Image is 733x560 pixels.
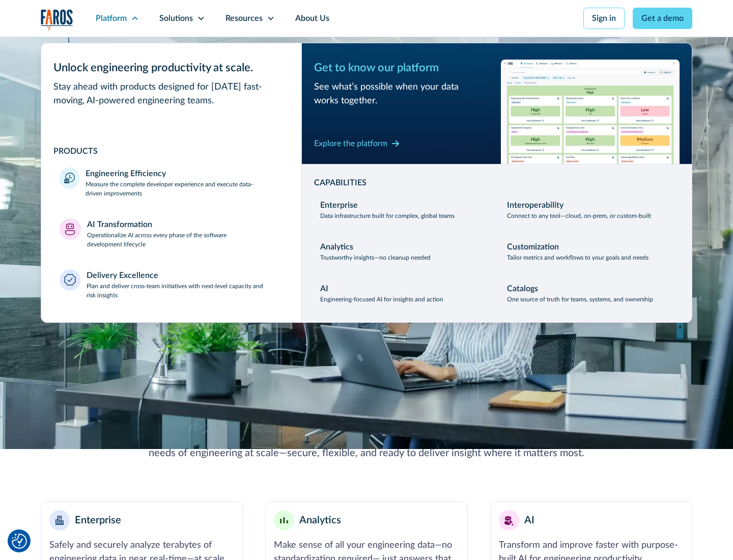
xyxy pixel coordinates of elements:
[96,12,127,24] div: Platform
[320,253,431,262] p: Trustworthy insights—no cleanup needed
[87,231,284,249] p: Operationalize AI across every phase of the software development lifecycle
[53,60,289,76] div: Unlock engineering productivity at scale.
[320,283,328,295] div: AI
[41,9,73,30] img: Logo of the analytics and reporting company Faros.
[583,8,625,29] a: Sign in
[507,295,653,304] p: One source of truth for teams, systems, and ownership
[55,516,64,525] img: Enterprise building blocks or structure icon
[53,161,289,204] a: Engineering EfficiencyMeasure the complete developer experience and execute data-driven improvements
[501,512,517,528] img: AI robot or assistant icon
[86,180,283,198] p: Measure the complete developer experience and execute data-driven improvements
[41,37,692,323] nav: Platform
[633,8,692,29] a: Get a demo
[524,513,534,528] div: AI
[314,135,400,152] a: Explore the platform
[280,517,288,524] img: Minimalist bar chart analytics icon
[53,212,289,255] a: AI TransformationOperationalize AI across every phase of the software development lifecycle
[320,241,353,253] div: Analytics
[501,60,680,164] img: Workflow productivity trends heatmap chart
[53,80,289,108] div: Stay ahead with products designed for [DATE] fast-moving, AI-powered engineering teams.
[225,12,263,24] div: Resources
[507,283,538,295] div: Catalogs
[320,295,443,304] p: Engineering-focused AI for insights and action
[320,199,358,211] div: Enterprise
[86,167,166,180] div: Engineering Efficiency
[314,193,493,227] a: EnterpriseData infrastructure built for complex, global teams
[314,177,680,189] div: CAPABILITIES
[87,282,284,300] p: Plan and deliver cross-team initiatives with next-level capacity and risk insights
[314,137,387,150] div: Explore the platform
[314,60,493,76] div: Get to know our platform
[159,12,193,24] div: Solutions
[507,241,559,253] div: Customization
[507,253,649,262] p: Tailor metrics and workflows to your goals and needs
[314,235,493,268] a: AnalyticsTrustworthy insights—no cleanup needed
[53,263,289,306] a: Delivery ExcellencePlan and deliver cross-team initiatives with next-level capacity and risk insi...
[41,9,73,30] a: home
[507,211,651,220] p: Connect to any tool—cloud, on-prem, or custom-built
[501,193,680,227] a: InteroperabilityConnect to any tool—cloud, on-prem, or custom-built
[501,235,680,268] a: CustomizationTailor metrics and workflows to your goals and needs
[87,269,158,282] div: Delivery Excellence
[87,218,152,231] div: AI Transformation
[53,145,289,157] div: PRODUCTS
[501,276,680,310] a: CatalogsOne source of truth for teams, systems, and ownership
[320,211,455,220] p: Data infrastructure built for complex, global teams
[507,199,563,211] div: Interoperability
[299,513,341,528] div: Analytics
[12,534,27,549] img: Revisit consent button
[314,80,493,108] div: See what’s possible when your data works together.
[314,276,493,310] a: AIEngineering-focused AI for insights and action
[75,513,121,528] div: Enterprise
[12,534,27,549] button: Cookie Settings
